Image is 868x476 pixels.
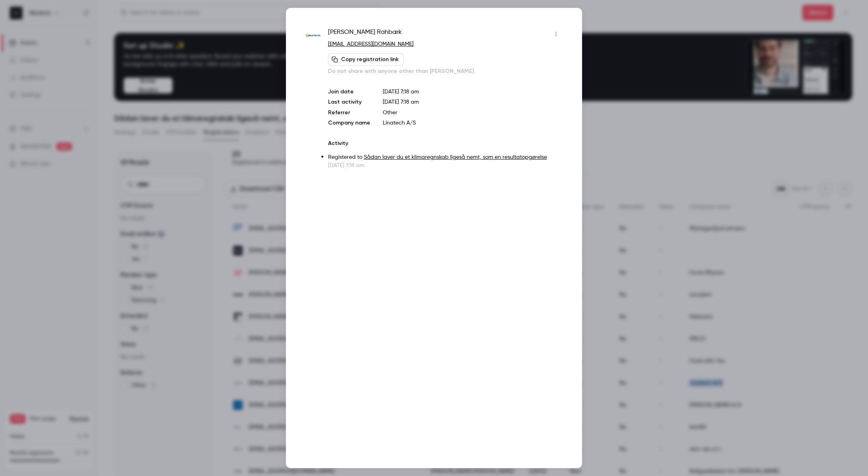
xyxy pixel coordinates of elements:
a: [EMAIL_ADDRESS][DOMAIN_NAME] [328,41,414,47]
p: [DATE] 7:18 am [328,162,562,169]
button: Copy registration link [328,53,404,66]
p: Last activity [328,98,370,106]
p: Company name [328,119,370,127]
a: Sådan laver du et klimaregnskab ligeså nemt, som en resultatopgørelse [364,154,547,160]
p: Linatech A/S [383,119,562,127]
span: [DATE] 7:18 am [383,99,419,105]
img: linatech.dk [306,28,320,43]
span: [PERSON_NAME] Rahbæk [328,28,402,40]
p: Registered to [328,153,562,162]
p: Other [383,109,562,117]
p: Do not share with anyone other than [PERSON_NAME] [328,67,562,75]
p: Referrer [328,109,370,117]
p: [DATE] 7:18 am [383,88,562,96]
p: Join date [328,88,370,96]
p: Activity [328,139,562,147]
